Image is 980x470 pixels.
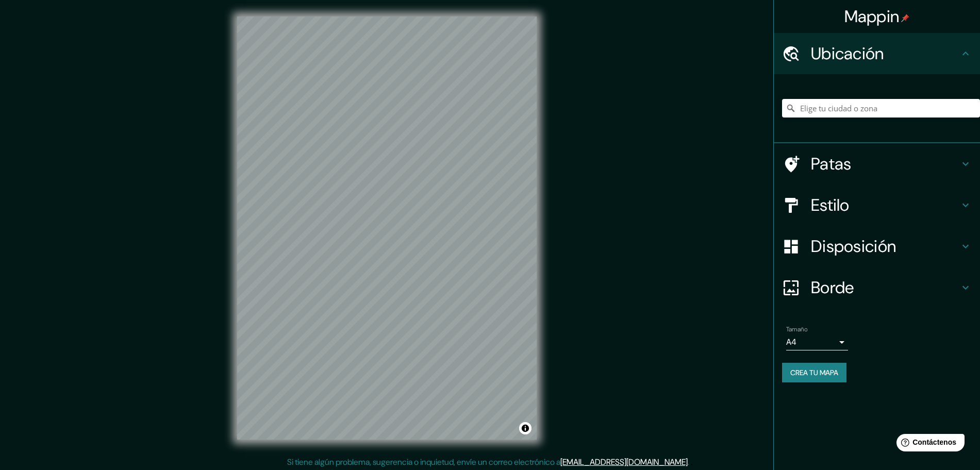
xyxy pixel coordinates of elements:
[774,267,980,308] div: Borde
[811,277,854,298] font: Borde
[774,143,980,184] div: Patas
[786,337,796,347] font: A4
[688,457,689,467] font: .
[901,14,909,22] img: pin-icon.png
[811,194,850,216] font: Estilo
[888,430,969,459] iframe: Lanzador de widgets de ayuda
[774,184,980,226] div: Estilo
[560,457,688,467] a: [EMAIL_ADDRESS][DOMAIN_NAME]
[774,33,980,74] div: Ubicación
[786,334,848,350] div: A4
[691,456,693,467] font: .
[811,43,884,64] font: Ubicación
[811,153,852,175] font: Patas
[782,99,980,117] input: Elige tu ciudad o zona
[774,226,980,267] div: Disposición
[519,422,531,434] button: Activar o desactivar atribución
[782,363,846,382] button: Crea tu mapa
[287,457,560,467] font: Si tiene algún problema, sugerencia o inquietud, envíe un correo electrónico a
[237,16,537,440] canvas: Mapa
[844,6,900,27] font: Mappin
[790,368,838,377] font: Crea tu mapa
[786,325,807,333] font: Tamaño
[689,456,691,467] font: .
[811,236,896,257] font: Disposición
